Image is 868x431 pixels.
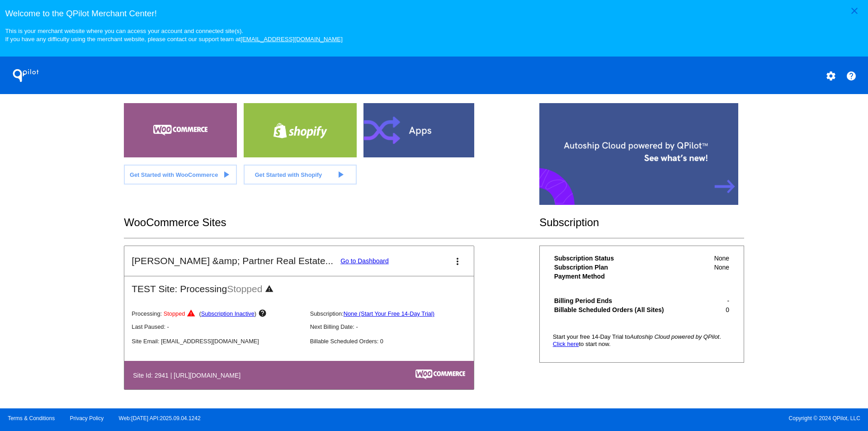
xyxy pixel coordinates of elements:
[335,169,346,180] mat-icon: play_arrow
[199,310,257,317] span: ( )
[554,254,707,262] th: Subscription Status
[5,28,342,43] small: This is your merchant website where you can access your account and connected site(s). If you hav...
[241,36,343,43] a: [EMAIL_ADDRESS][DOMAIN_NAME]
[727,297,729,304] span: -
[554,306,707,314] th: Billable Scheduled Orders (All Sites)
[227,284,262,294] span: Stopped
[714,264,729,271] span: None
[132,256,333,266] h2: [PERSON_NAME] &amp; Partner Real Estate...
[132,338,302,345] p: Site Email: [EMAIL_ADDRESS][DOMAIN_NAME]
[5,9,863,19] h3: Welcome to the QPilot Merchant Center!
[124,216,539,229] h2: WooCommerce Sites
[70,415,104,422] a: Privacy Policy
[554,263,707,271] th: Subscription Plan
[553,336,731,337] p: Start your free 14-Day Trial to .
[310,338,481,345] p: Billable Scheduled Orders: 0
[124,276,474,295] h2: TEST Site: Processing
[539,216,744,229] h2: Subscription
[415,369,465,379] img: c53aa0e5-ae75-48aa-9bee-956650975ee5
[849,5,860,16] mat-icon: close
[244,165,357,185] a: Get Started with Shopify
[452,256,463,267] mat-icon: more_vert
[221,169,231,180] mat-icon: play_arrow
[826,71,836,81] mat-icon: settings
[442,415,860,422] span: Copyright © 2024 QPilot, LLC
[164,310,185,317] span: Stopped
[132,323,302,330] p: Last Paused: -
[187,309,198,320] mat-icon: warning
[553,343,731,345] p: to start now.
[714,255,729,262] span: None
[8,66,44,85] h1: QPilot
[8,415,55,422] a: Terms & Conditions
[340,257,389,265] a: Go to Dashboard
[554,297,707,305] th: Billing Period Ends
[846,71,857,81] mat-icon: help
[554,272,707,280] th: Payment Method
[255,171,322,178] span: Get Started with Shopify
[130,171,218,178] span: Get Started with WooCommerce
[630,333,719,340] span: Autoship Cloud powered by QPilot
[133,372,245,379] h4: Site Id: 2941 | [URL][DOMAIN_NAME]
[119,415,201,422] a: Web:[DATE] API:2025.09.04.1242
[132,309,302,320] p: Processing:
[726,306,729,313] span: 0
[344,310,434,317] a: None (Start Your Free 14-Day Trial)
[124,165,237,185] a: Get Started with WooCommerce
[258,309,269,320] mat-icon: help
[310,310,481,317] p: Subscription:
[310,323,481,330] p: Next Billing Date: -
[201,310,255,317] a: Subscription Inactive
[553,341,579,347] a: Click here
[265,284,276,295] mat-icon: warning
